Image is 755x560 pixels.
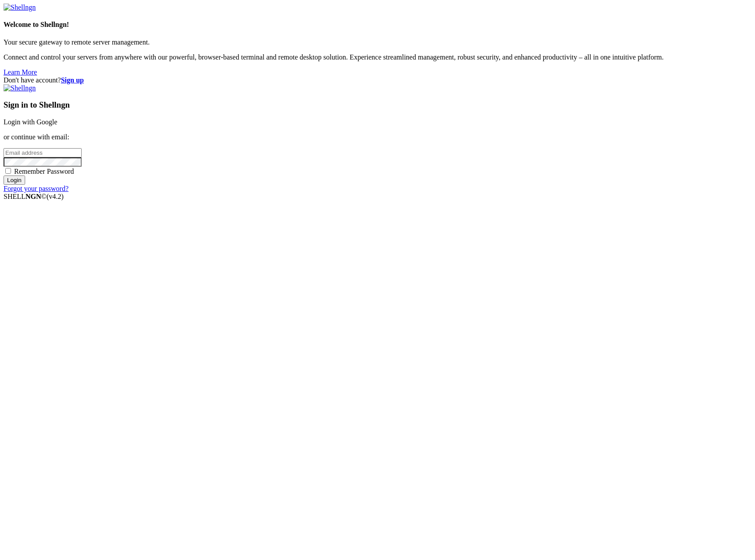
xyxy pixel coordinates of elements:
[4,133,751,141] p: or continue with email:
[4,76,751,84] div: Don't have account?
[4,4,36,11] img: Shellngn
[4,148,82,157] input: Email address
[4,175,25,185] input: Login
[4,193,64,200] span: SHELL ©
[4,185,68,192] a: Forgot your password?
[4,53,751,61] p: Connect and control your servers from anywhere with our powerful, browser-based terminal and remo...
[61,76,84,84] a: Sign up
[5,168,11,174] input: Remember Password
[4,21,751,29] h4: Welcome to Shellngn!
[4,84,36,92] img: Shellngn
[26,193,41,200] b: NGN
[14,168,74,175] span: Remember Password
[4,38,751,46] p: Your secure gateway to remote server management.
[4,100,751,110] h3: Sign in to Shellngn
[4,118,57,126] a: Login with Google
[47,193,64,200] span: 4.2.0
[4,68,37,76] a: Learn More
